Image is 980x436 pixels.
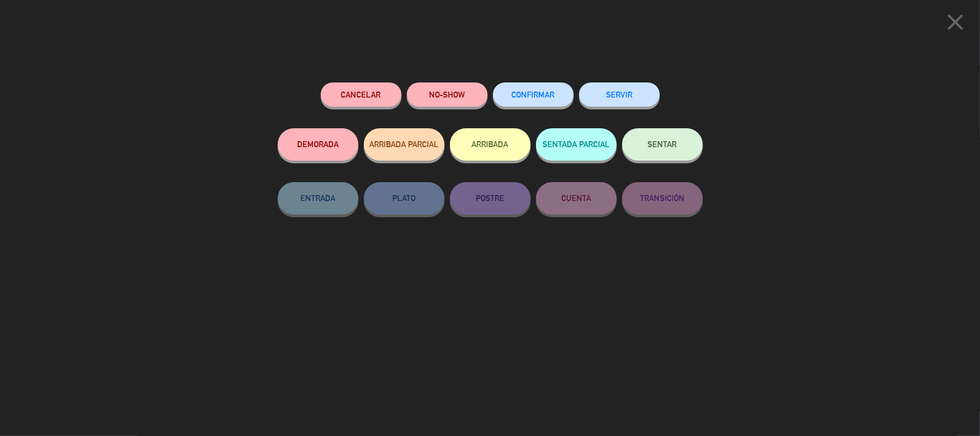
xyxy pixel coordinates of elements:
[942,9,969,36] i: close
[450,182,531,214] button: POSTRE
[512,90,555,99] span: CONFIRMAR
[321,82,401,107] button: Cancelar
[364,182,445,214] button: PLATO
[278,182,358,214] button: ENTRADA
[939,8,972,40] button: close
[622,128,703,161] button: SENTAR
[536,128,617,161] button: SENTADA PARCIAL
[622,182,703,214] button: TRANSICIÓN
[407,82,488,107] button: NO-SHOW
[364,128,445,161] button: ARRIBADA PARCIAL
[450,128,531,161] button: ARRIBADA
[493,82,574,107] button: CONFIRMAR
[648,140,677,149] span: SENTAR
[579,82,660,107] button: SERVIR
[536,182,617,214] button: CUENTA
[369,140,439,149] span: ARRIBADA PARCIAL
[278,128,358,161] button: DEMORADA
